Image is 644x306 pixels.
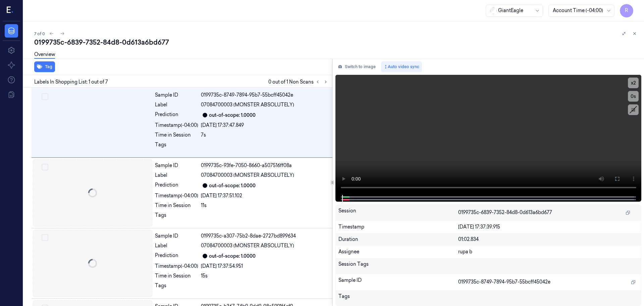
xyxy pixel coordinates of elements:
div: 01:02.834 [458,236,638,243]
div: Sample ID [155,233,198,240]
span: 0199735c-8749-7894-95b7-55bcff45042e [458,278,550,286]
button: x2 [628,78,639,88]
span: 07084700003 (MONSTER ABSOLUTELY) [201,242,294,249]
div: Timestamp (-04:00) [155,263,198,270]
div: Duration [338,236,459,243]
div: Tags [338,293,459,304]
div: out-of-scope: 1.0000 [209,182,256,189]
div: [DATE] 17:37:54.951 [201,263,328,270]
a: Overview [34,51,55,59]
div: Timestamp [338,223,459,231]
div: rupa b [458,248,638,255]
div: 11s [201,202,328,209]
div: 7s [201,132,328,139]
div: 0199735c-8749-7894-95b7-55bcff45042e [201,92,328,99]
div: Sample ID [155,162,198,169]
div: Time in Session [155,272,198,279]
div: Sample ID [338,277,459,288]
div: Label [155,242,198,249]
span: Labels In Shopping List: 1 out of 7 [34,79,108,86]
div: Prediction [155,111,198,119]
button: Select row [42,234,48,241]
button: 0s [628,91,639,102]
span: 0199735c-6839-7352-84d8-0d613a6bd677 [458,209,552,216]
div: 15s [201,272,328,279]
button: Select row [42,164,48,170]
div: Prediction [155,252,198,260]
button: Switch to image [335,61,378,72]
div: Tags [155,141,198,152]
span: 07084700003 (MONSTER ABSOLUTELY) [201,172,294,179]
button: Select row [42,93,48,100]
div: Prediction [155,182,198,190]
div: 0199735c-6839-7352-84d8-0d613a6bd677 [34,38,639,47]
div: Label [155,101,198,108]
span: 0 out of 1 Non Scans [268,78,330,86]
button: R [620,4,633,17]
div: Tags [155,282,198,293]
div: Assignee [338,248,459,255]
div: Time in Session [155,202,198,209]
div: out-of-scope: 1.0000 [209,112,256,119]
div: Session Tags [338,261,459,271]
div: Label [155,172,198,179]
div: 0199735c-a307-75b2-8dae-2727bd899634 [201,233,328,240]
span: 7 of 0 [34,31,45,37]
div: out-of-scope: 1.0000 [209,253,256,260]
span: 07084700003 (MONSTER ABSOLUTELY) [201,101,294,108]
div: [DATE] 17:37:51.102 [201,192,328,199]
button: Tag [34,61,55,72]
div: Timestamp (-04:00) [155,122,198,129]
div: Tags [155,212,198,222]
div: [DATE] 17:37:47.849 [201,122,328,129]
div: Timestamp (-04:00) [155,192,198,199]
button: Auto video sync [381,61,422,72]
div: Session [338,207,459,218]
div: Sample ID [155,92,198,99]
div: [DATE] 17:37:39.915 [458,223,638,231]
div: 0199735c-93fe-7050-8660-a507516ff08a [201,162,328,169]
div: Time in Session [155,132,198,139]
